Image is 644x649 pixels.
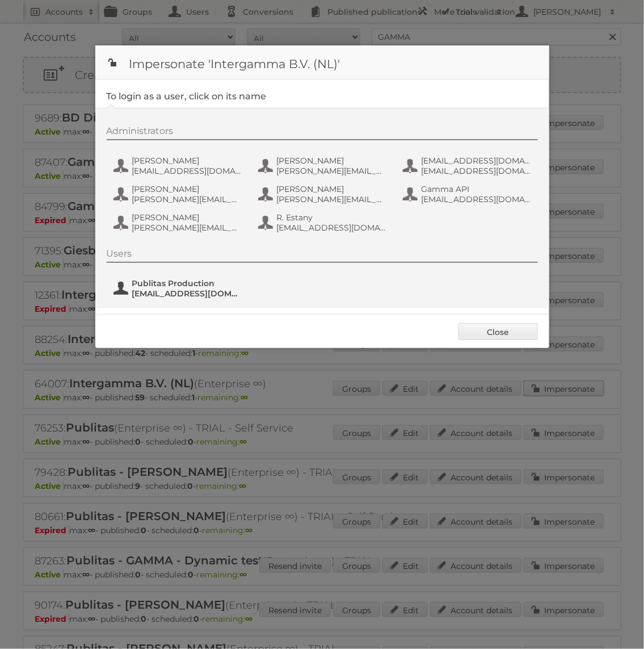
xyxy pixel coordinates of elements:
span: [PERSON_NAME] [132,212,242,223]
span: [EMAIL_ADDRESS][DOMAIN_NAME] [422,156,532,166]
span: R. Estany [277,212,387,223]
button: Publitas Production [EMAIL_ADDRESS][DOMAIN_NAME] [112,277,246,300]
span: [PERSON_NAME][EMAIL_ADDRESS][DOMAIN_NAME] [132,194,242,204]
span: Publitas Production [132,278,242,288]
h1: Impersonate 'Intergamma B.V. (NL)' [95,45,549,79]
span: [EMAIL_ADDRESS][DOMAIN_NAME] [277,223,387,233]
div: Administrators [107,125,538,140]
span: [EMAIL_ADDRESS][DOMAIN_NAME] [422,194,532,204]
button: [PERSON_NAME] [PERSON_NAME][EMAIL_ADDRESS][DOMAIN_NAME] [112,211,246,234]
button: Gamma API [EMAIL_ADDRESS][DOMAIN_NAME] [402,183,535,206]
div: Users [107,248,538,263]
span: [EMAIL_ADDRESS][DOMAIN_NAME] [422,166,532,176]
span: [EMAIL_ADDRESS][DOMAIN_NAME] [132,288,242,299]
span: [PERSON_NAME][EMAIL_ADDRESS][DOMAIN_NAME] [277,166,387,176]
button: [PERSON_NAME] [EMAIL_ADDRESS][DOMAIN_NAME] [112,154,246,177]
span: [PERSON_NAME][EMAIL_ADDRESS][DOMAIN_NAME] [132,223,242,233]
span: [PERSON_NAME] [132,156,242,166]
span: [PERSON_NAME][EMAIL_ADDRESS][DOMAIN_NAME] [277,194,387,204]
span: [PERSON_NAME] [277,184,387,194]
a: Close [458,323,538,340]
button: [PERSON_NAME] [PERSON_NAME][EMAIL_ADDRESS][DOMAIN_NAME] [257,183,390,206]
span: [PERSON_NAME] [277,156,387,166]
span: [EMAIL_ADDRESS][DOMAIN_NAME] [132,166,242,176]
span: Gamma API [422,184,532,194]
button: [EMAIL_ADDRESS][DOMAIN_NAME] [EMAIL_ADDRESS][DOMAIN_NAME] [402,154,535,177]
button: R. Estany [EMAIL_ADDRESS][DOMAIN_NAME] [257,211,390,234]
button: [PERSON_NAME] [PERSON_NAME][EMAIL_ADDRESS][DOMAIN_NAME] [257,154,390,177]
button: [PERSON_NAME] [PERSON_NAME][EMAIL_ADDRESS][DOMAIN_NAME] [112,183,246,206]
span: [PERSON_NAME] [132,184,242,194]
legend: To login as a user, click on its name [107,91,267,102]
